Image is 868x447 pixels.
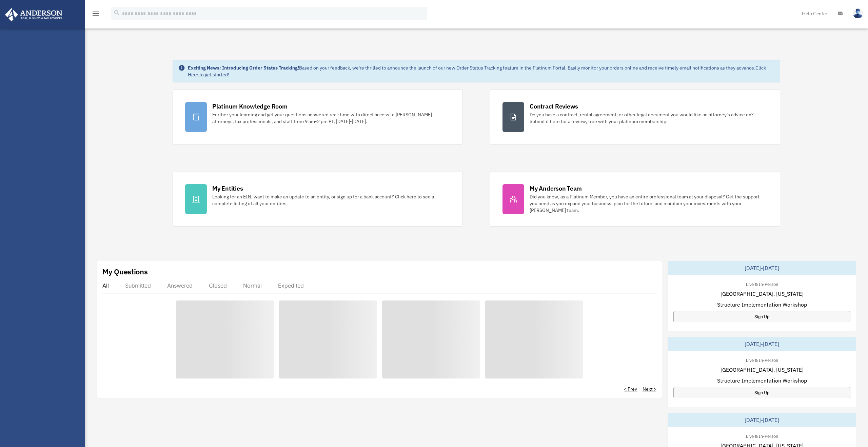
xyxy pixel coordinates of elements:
div: Live & In-Person [741,280,784,287]
div: My Questions [102,267,148,277]
a: Sign Up [673,387,850,398]
a: My Anderson Team Did you know, as a Platinum Member, you have an entire professional team at your... [490,172,780,227]
span: Structure Implementation Workshop [717,300,807,309]
div: [DATE]-[DATE] [668,337,856,351]
div: Answered [167,282,193,289]
img: User Pic [853,8,863,18]
div: Closed [209,282,227,289]
div: [DATE]-[DATE] [668,413,856,427]
div: [DATE]-[DATE] [668,261,856,275]
div: Live & In-Person [741,356,784,363]
div: Further your learning and get your questions answered real-time with direct access to [PERSON_NAM... [212,111,450,125]
a: Next > [643,386,656,392]
div: Submitted [125,282,151,289]
div: Expedited [278,282,304,289]
div: Contract Reviews [530,102,578,111]
div: Looking for an EIN, want to make an update to an entity, or sign up for a bank account? Click her... [212,193,450,207]
img: Anderson Advisors Platinum Portal [3,8,64,21]
div: Live & In-Person [741,432,784,439]
strong: Exciting News: Introducing Order Status Tracking! [188,65,299,71]
div: Do you have a contract, rental agreement, or other legal document you would like an attorney's ad... [530,111,768,125]
a: Contract Reviews Do you have a contract, rental agreement, or other legal document you would like... [490,90,780,144]
i: menu [92,9,100,18]
a: < Prev [624,386,637,392]
a: Click Here to get started! [188,65,766,78]
div: Did you know, as a Platinum Member, you have an entire professional team at your disposal? Get th... [530,193,768,214]
a: My Entities Looking for an EIN, want to make an update to an entity, or sign up for a bank accoun... [173,172,463,227]
i: search [113,9,121,17]
a: Sign Up [673,311,850,322]
span: [GEOGRAPHIC_DATA], [US_STATE] [721,366,804,374]
span: Structure Implementation Workshop [717,376,807,385]
div: My Anderson Team [530,184,582,193]
a: Platinum Knowledge Room Further your learning and get your questions answered real-time with dire... [173,90,463,144]
div: Normal [243,282,262,289]
div: Platinum Knowledge Room [212,102,288,111]
div: My Entities [212,184,243,193]
a: menu [92,12,100,18]
div: All [102,282,109,289]
span: [GEOGRAPHIC_DATA], [US_STATE] [721,290,804,298]
div: Based on your feedback, we're thrilled to announce the launch of our new Order Status Tracking fe... [188,64,774,78]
